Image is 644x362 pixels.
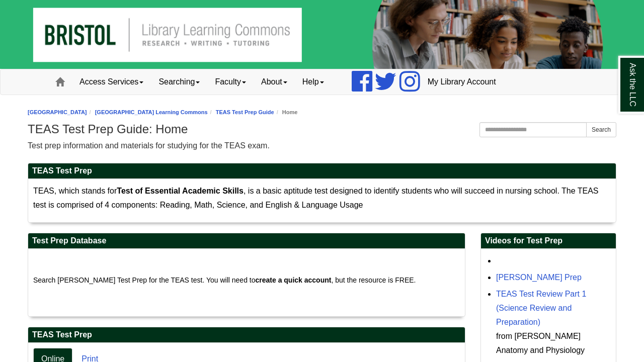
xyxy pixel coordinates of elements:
[420,69,504,95] a: My Library Account
[33,184,611,212] p: TEAS, which stands for , is a basic aptitude test designed to identify students who will succeed ...
[255,276,331,284] strong: create a quick account
[586,122,616,137] button: Search
[496,329,611,357] div: from [PERSON_NAME] Anatomy and Physiology
[254,69,295,95] a: About
[151,69,207,95] a: Searching
[496,273,582,282] a: [PERSON_NAME] Prep
[481,233,616,249] h2: Videos for Test Prep
[28,109,87,115] a: [GEOGRAPHIC_DATA]
[95,109,208,115] a: [GEOGRAPHIC_DATA] Learning Commons
[274,108,298,117] li: Home
[216,109,274,115] a: TEAS Test Prep Guide
[28,108,616,117] nav: breadcrumb
[295,69,332,95] a: Help
[28,141,270,150] span: Test prep information and materials for studying for the TEAS exam.
[28,122,616,136] h1: TEAS Test Prep Guide: Home
[207,69,254,95] a: Faculty
[117,187,244,195] strong: Test of Essential Academic Skills
[72,69,151,95] a: Access Services
[28,327,465,343] h2: TEAS Test Prep
[28,163,616,179] h2: TEAS Test Prep
[28,233,465,249] h2: Test Prep Database
[33,276,416,284] span: Search [PERSON_NAME] Test Prep for the TEAS test. You will need to , but the resource is FREE.
[496,290,586,326] a: TEAS Test Review Part 1 (Science Review and Preparation)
